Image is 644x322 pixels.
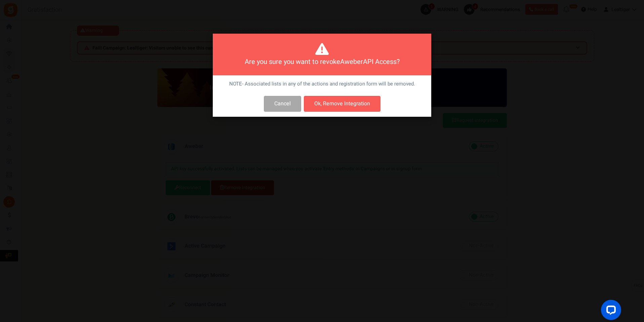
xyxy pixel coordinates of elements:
h4: Are you sure you want to revoke API Access? [221,57,423,67]
p: NOTE- Associated lists in any of the actions and registration form will be removed. [223,80,421,87]
span: Aweber [340,57,363,67]
button: Ok, Remove Integration [304,96,380,112]
button: Cancel [264,96,301,112]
